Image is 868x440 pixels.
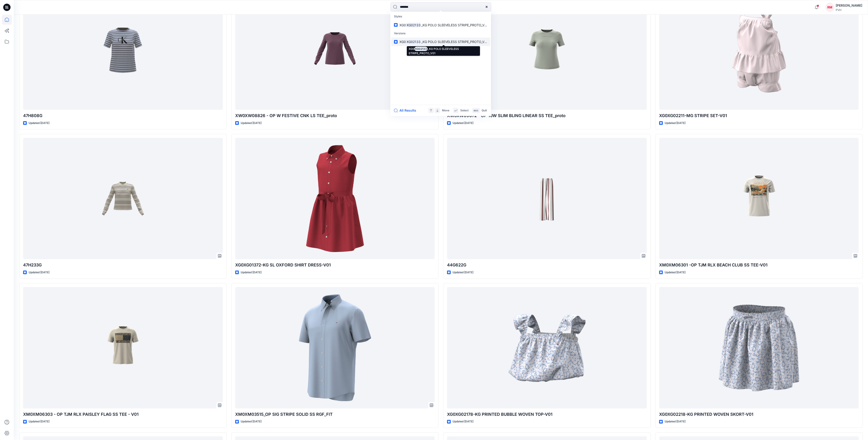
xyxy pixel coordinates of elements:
a: XG0XG01372-KG SL OXFORD SHIRT DRESS-V01 [235,138,435,259]
p: XW0XW08826 - OP W FESTIVE CNK LS TEE_proto [235,113,435,119]
mark: XG02133 [406,22,421,28]
p: Updated [DATE] [241,419,261,424]
p: Updated [DATE] [453,121,473,126]
p: esc [474,108,478,113]
p: 47H233G [23,262,223,268]
p: Updated [DATE] [241,270,261,275]
p: Updated [DATE] [29,121,49,126]
a: XG0XG02133_KG POLO SLEEVELESS STRIPE_PROTO_V01 [391,21,490,29]
p: 47H808G [23,113,223,119]
mark: XG02133 [406,39,421,44]
div: [PERSON_NAME] [836,3,862,8]
p: XG0XG02218-KG PRINTED WOVEN SKORT-V01 [659,411,859,418]
a: XM0XM03515_OP SIG STRIPE SOLID SS RGF_FIT [235,287,435,408]
p: Styles [391,12,490,21]
p: XG0XG02211-MG STRIPE SET-V01 [659,113,859,119]
div: PVH [836,8,862,12]
button: All Results [394,108,419,113]
p: XM0XM06301 -OP TJM RLX BEACH CLUB SS TEE-V01 [659,262,859,268]
span: _KG POLO SLEEVELESS STRIPE_PROTO_V01 [421,23,488,27]
a: XG0XG02178-KG PRINTED BUBBLE WOVEN TOP-V01 [447,287,647,408]
p: Updated [DATE] [241,121,261,126]
p: XG0XG02178-KG PRINTED BUBBLE WOVEN TOP-V01 [447,411,647,418]
a: XG0XG02218-KG PRINTED WOVEN SKORT-V01 [659,287,859,408]
a: 47H233G [23,138,223,259]
p: Select [460,108,469,113]
a: XG0XG02133_KG POLO SLEEVELESS STRIPE_PROTO_V01 [391,38,490,46]
a: XM0XM06303 - OP TJM RLX PAISLEY FLAG SS TEE - V01 [23,287,223,408]
p: XW0XW09072 - OP TJW SLIM BLING LINEAR SS TEE_proto [447,113,647,119]
p: Updated [DATE] [665,419,685,424]
p: Updated [DATE] [29,419,49,424]
div: RM [826,3,834,11]
p: XG0XG01372-KG SL OXFORD SHIRT DRESS-V01 [235,262,435,268]
p: Move [442,108,449,113]
p: Versions [391,29,490,38]
p: Updated [DATE] [453,270,473,275]
p: Quit [482,108,487,113]
p: 44G622G [447,262,647,268]
a: 44G622G [447,138,647,259]
span: _KG POLO SLEEVELESS STRIPE_PROTO_V01 [421,40,488,44]
span: XG0 [399,40,406,44]
p: XM0XM06303 - OP TJM RLX PAISLEY FLAG SS TEE - V01 [23,411,223,418]
p: Updated [DATE] [665,270,685,275]
p: Updated [DATE] [453,419,473,424]
span: XG0 [399,23,406,27]
p: Updated [DATE] [665,121,685,126]
p: XM0XM03515_OP SIG STRIPE SOLID SS RGF_FIT [235,411,435,418]
p: Updated [DATE] [29,270,49,275]
a: XM0XM06301 -OP TJM RLX BEACH CLUB SS TEE-V01 [659,138,859,259]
